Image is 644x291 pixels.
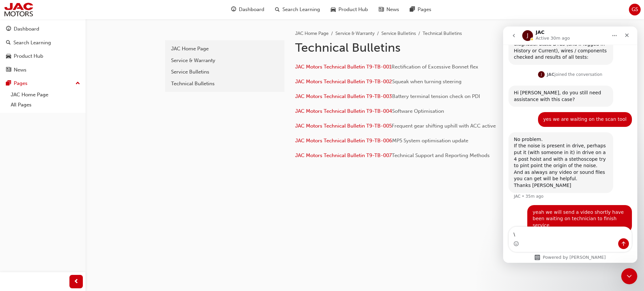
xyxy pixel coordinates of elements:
[231,5,236,14] span: guage-icon
[381,31,416,36] a: Service Bulletins
[503,27,637,263] iframe: Intercom live chat
[74,278,79,286] span: prev-icon
[14,52,43,60] div: Product Hub
[75,79,80,88] span: up-icon
[295,152,392,158] a: JAC Motors Technical Bulletin T9-TB-007
[418,6,431,13] span: Pages
[373,3,405,16] a: news-iconNews
[171,45,278,53] div: JAC Home Page
[632,6,638,13] span: GS
[168,55,282,66] a: Service & Warranty
[171,68,278,76] div: Service Bulletins
[392,152,490,158] span: Technical Support and Reporting Methods
[8,100,83,110] a: All Pages
[295,108,392,114] a: JAC Motors Technical Bulletin T9-TB-004
[392,138,468,144] span: MP5 System optimisation update
[14,66,26,74] div: News
[392,79,462,85] span: Squeak when turning steering
[392,93,480,99] span: Battery terminal tension check on PDI
[14,80,28,87] div: Pages
[6,81,11,87] span: pages-icon
[295,79,392,85] a: JAC Motors Technical Bulletin T9-TB-002
[379,5,384,14] span: news-icon
[325,3,373,16] a: car-iconProduct Hub
[423,30,462,38] li: Technical Bulletins
[168,66,282,78] a: Service Bulletins
[295,40,515,55] h1: Technical Bulletins
[6,40,11,46] span: search-icon
[3,37,83,49] a: Search Learning
[392,123,496,129] span: Frequent gear shifting uphill with ACC active
[14,25,39,33] div: Dashboard
[275,5,280,14] span: search-icon
[3,23,83,35] a: Dashboard
[295,93,392,99] a: JAC Motors Technical Bulletin T9-TB-003
[270,3,325,16] a: search-iconSearch Learning
[621,268,637,284] iframe: Intercom live chat
[8,90,83,100] a: JAC Home Page
[6,26,11,32] span: guage-icon
[3,2,34,17] img: jac-portal
[335,31,375,36] a: Service & Warranty
[6,67,11,73] span: news-icon
[338,6,368,13] span: Product Hub
[405,3,437,16] a: pages-iconPages
[295,123,392,129] a: JAC Motors Technical Bulletin T9-TB-005
[168,43,282,55] a: JAC Home Page
[171,80,278,88] div: Technical Bulletins
[410,5,415,14] span: pages-icon
[13,39,51,47] div: Search Learning
[3,77,83,90] button: Pages
[171,57,278,64] div: Service & Warranty
[3,21,83,77] button: DashboardSearch LearningProduct HubNews
[386,6,399,13] span: News
[239,6,264,13] span: Dashboard
[3,64,83,76] a: News
[295,138,392,144] a: JAC Motors Technical Bulletin T9-TB-006
[282,6,320,13] span: Search Learning
[3,50,83,62] a: Product Hub
[6,53,11,59] span: car-icon
[168,78,282,90] a: Technical Bulletins
[331,5,336,14] span: car-icon
[295,31,329,36] a: JAC Home Page
[295,64,391,70] a: JAC Motors Technical Bulletin T9-TB-001
[629,4,641,15] button: GS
